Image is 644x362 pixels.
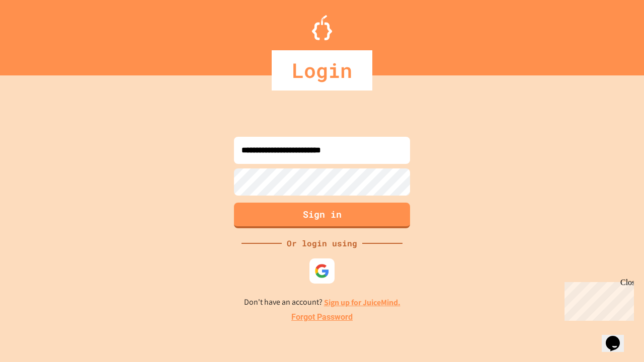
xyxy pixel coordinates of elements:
button: Sign in [234,203,410,228]
div: Login [272,50,372,90]
a: Sign up for JuiceMind. [324,297,400,308]
div: Or login using [282,237,362,249]
img: Logo.svg [312,15,332,40]
a: Forgot Password [291,311,353,323]
div: Chat with us now!Close [4,4,69,64]
iframe: chat widget [560,278,634,321]
img: google-icon.svg [314,263,330,279]
iframe: chat widget [602,322,634,352]
p: Don't have an account? [244,296,400,309]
